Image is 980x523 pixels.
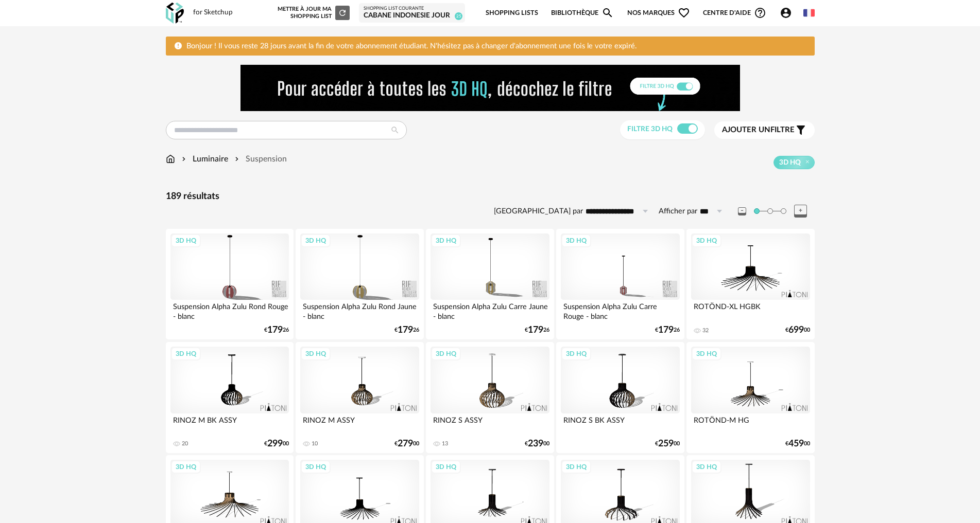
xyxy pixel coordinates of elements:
span: Account Circle icon [780,7,792,19]
div: RINOZ M ASSY [300,413,419,434]
a: 3D HQ Suspension Alpha Zulu Rond Jaune - blanc €17926 [296,229,423,340]
div: 10 [312,440,318,447]
div: Luminaire [180,153,228,165]
div: 3D HQ [561,234,591,247]
a: 3D HQ Suspension Alpha Zulu Carre Rouge - blanc €17926 [556,229,684,340]
div: 3D HQ [561,347,591,360]
img: FILTRE%20HQ%20NEW_V1%20(4).gif [240,65,740,111]
span: 699 [788,327,804,334]
span: Account Circle icon [780,7,797,19]
div: € 26 [655,327,680,334]
div: Shopping List courante [364,6,460,12]
span: 179 [398,327,413,334]
a: 3D HQ Suspension Alpha Zulu Carre Jaune - blanc €17926 [426,229,554,340]
span: 299 [267,440,283,447]
div: € 00 [525,440,549,447]
div: € 00 [785,440,810,447]
div: 3D HQ [171,460,201,474]
div: Suspension Alpha Zulu Carre Rouge - blanc [561,300,679,320]
span: Ajouter un [722,126,770,134]
div: € 00 [785,327,810,334]
div: 3D HQ [431,234,461,247]
span: 179 [528,327,543,334]
span: Help Circle Outline icon [754,7,766,19]
a: 3D HQ ROTÖND-M HG €45900 [686,342,814,453]
div: 3D HQ [301,234,331,247]
div: RINOZ S BK ASSY [561,413,679,434]
div: 32 [702,327,709,334]
div: ROTÖND-M HG [691,413,810,434]
div: 13 [442,440,448,447]
span: Filter icon [795,124,807,136]
span: 259 [658,440,674,447]
label: [GEOGRAPHIC_DATA] par [494,207,583,217]
span: Magnify icon [601,7,614,19]
a: 3D HQ RINOZ S ASSY 13 €23900 [426,342,554,453]
span: Heart Outline icon [678,7,690,19]
span: 279 [398,440,413,447]
span: 239 [528,440,543,447]
div: 3D HQ [431,347,461,360]
span: Nos marques [627,1,690,25]
a: Shopping Lists [486,1,538,25]
a: 3D HQ Suspension Alpha Zulu Rond Rouge - blanc €17926 [166,229,294,340]
img: fr [803,7,815,19]
div: € 00 [655,440,680,447]
div: Suspension Alpha Zulu Rond Rouge - blanc [170,300,289,320]
div: 3D HQ [692,234,721,247]
div: € 26 [264,327,289,334]
div: € 00 [394,440,419,447]
img: svg+xml;base64,PHN2ZyB3aWR0aD0iMTYiIGhlaWdodD0iMTYiIHZpZXdCb3g9IjAgMCAxNiAxNiIgZmlsbD0ibm9uZSIgeG... [180,153,188,165]
a: 3D HQ RINOZ M ASSY 10 €27900 [296,342,423,453]
span: 459 [788,440,804,447]
div: for Sketchup [193,8,233,17]
div: 189 résultats [166,191,815,203]
a: 3D HQ RINOZ M BK ASSY 20 €29900 [166,342,294,453]
span: Filtre 3D HQ [627,125,673,133]
span: Centre d'aideHelp Circle Outline icon [703,7,766,19]
div: Suspension Alpha Zulu Carre Jaune - blanc [431,300,549,320]
div: 3D HQ [171,347,201,360]
a: 3D HQ RINOZ S BK ASSY €25900 [556,342,684,453]
div: 3D HQ [171,234,201,247]
div: ROTÖND-XL HGBK [691,300,810,320]
div: € 00 [264,440,289,447]
a: 3D HQ ROTÖND-XL HGBK 32 €69900 [686,229,814,340]
a: Shopping List courante CABANE INDONESIE jour 25 [364,6,460,21]
span: 179 [658,327,674,334]
span: Refresh icon [338,10,347,15]
div: 3D HQ [301,460,331,474]
span: filtre [722,125,795,135]
div: 3D HQ [431,460,461,474]
div: 3D HQ [692,460,721,474]
img: svg+xml;base64,PHN2ZyB3aWR0aD0iMTYiIGhlaWdodD0iMTciIHZpZXdCb3g9IjAgMCAxNiAxNyIgZmlsbD0ibm9uZSIgeG... [166,153,175,165]
img: OXP [166,3,184,24]
div: € 26 [525,327,549,334]
a: BibliothèqueMagnify icon [551,1,614,25]
div: RINOZ S ASSY [431,413,549,434]
div: RINOZ M BK ASSY [170,413,289,434]
label: Afficher par [659,207,697,217]
span: 25 [455,12,462,20]
div: 3D HQ [692,347,721,360]
div: € 26 [394,327,419,334]
span: 179 [267,327,283,334]
div: Mettre à jour ma Shopping List [276,6,350,20]
div: 3D HQ [301,347,331,360]
button: Ajouter unfiltre Filter icon [714,121,815,139]
div: Suspension Alpha Zulu Rond Jaune - blanc [300,300,419,320]
div: CABANE INDONESIE jour [364,11,460,21]
div: 3D HQ [561,460,591,474]
div: 20 [182,440,188,447]
span: Bonjour ! Il vous reste 28 jours avant la fin de votre abonnement étudiant. N'hésitez pas à chang... [186,42,637,50]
